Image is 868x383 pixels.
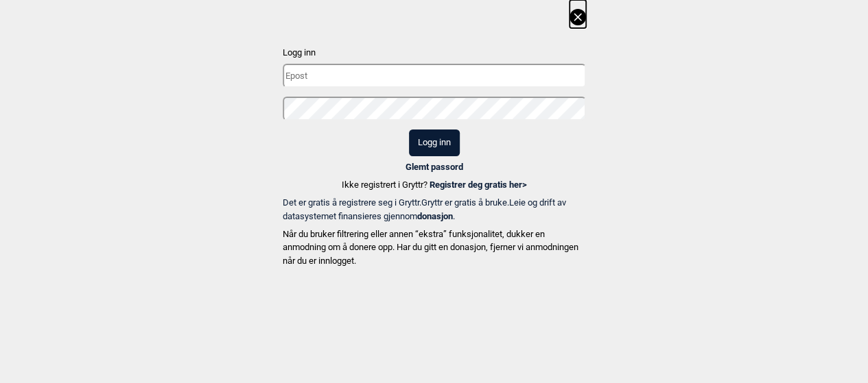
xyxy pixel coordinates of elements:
[417,211,453,221] b: donasjon
[409,129,460,156] button: Logg inn
[406,162,463,172] a: Glemt passord
[283,227,586,268] p: Når du bruker filtrering eller annen “ekstra” funksjonalitet, dukker en anmodning om å donere opp...
[283,196,586,223] a: Det er gratis å registrere seg i Gryttr.Gryttr er gratis å bruke.Leie og drift av datasystemet fi...
[283,196,586,223] p: Det er gratis å registrere seg i Gryttr. Gryttr er gratis å bruke. Leie og drift av datasystemet ...
[430,180,527,190] a: Registrer deg gratis her>
[283,46,586,60] p: Logg inn
[342,178,527,192] p: Ikke registrert i Gryttr?
[283,64,586,88] input: Epost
